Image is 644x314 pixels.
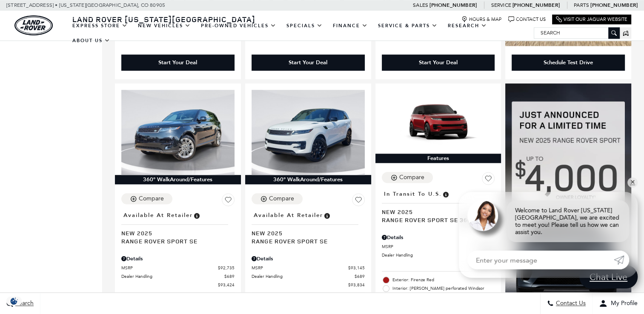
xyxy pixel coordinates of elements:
[14,15,53,35] a: land-rover
[289,59,327,66] div: Start Your Deal
[218,265,235,271] span: $92,735
[328,18,373,33] a: Finance
[252,209,365,245] a: Available at RetailerNew 2025Range Rover Sport SE
[382,234,495,241] div: Pricing Details - Range Rover Sport SE 360PS
[4,297,24,305] section: Click to Open Cookie Consent Modal
[218,282,235,288] span: $93,424
[491,2,511,8] span: Service
[614,251,629,269] a: Submit
[252,273,365,280] a: Dealer Handling $689
[382,188,495,224] a: In Transit to U.S.New 2025Range Rover Sport SE 360PS
[512,54,625,71] div: Schedule Test Drive
[121,90,235,174] img: 2025 LAND ROVER Range Rover Sport SE
[123,211,193,220] span: Available at Retailer
[121,54,235,71] div: Start Your Deal
[158,59,197,66] div: Start Your Deal
[482,172,495,188] button: Save Vehicle
[352,193,365,209] button: Save Vehicle
[121,255,235,263] div: Pricing Details - Range Rover Sport SE
[375,154,501,163] div: Features
[67,33,115,48] a: About Us
[574,2,589,8] span: Parts
[382,252,485,258] span: Dealer Handling
[121,229,228,237] span: New 2025
[467,200,498,231] img: Agent profile photo
[121,265,218,271] span: MSRP
[382,90,495,153] img: 2025 LAND ROVER Range Rover Sport SE 360PS
[323,211,331,220] span: Vehicle is in stock and ready for immediate delivery. Due to demand, availability is subject to c...
[419,59,458,66] div: Start Your Deal
[554,300,586,307] span: Contact Us
[67,18,534,48] nav: Main Navigation
[121,265,235,271] a: MSRP $92,735
[252,282,365,288] a: $93,834
[392,284,495,301] span: Interior: [PERSON_NAME] perforated Windsor leather seats with [PERSON_NAME] interior
[590,2,638,9] a: [PHONE_NUMBER]
[382,208,489,216] span: New 2025
[254,211,323,220] span: Available at Retailer
[252,265,348,271] span: MSRP
[252,265,365,271] a: MSRP $93,145
[443,18,492,33] a: Research
[373,18,443,33] a: Service & Parts
[382,243,478,250] span: MSRP
[592,293,644,314] button: Open user profile menu
[544,59,593,66] div: Schedule Test Drive
[121,209,235,245] a: Available at RetailerNew 2025Range Rover Sport SE
[512,2,560,9] a: [PHONE_NUMBER]
[269,195,294,203] div: Compare
[382,216,489,224] span: Range Rover Sport SE 360PS
[442,189,449,199] span: Vehicle has shipped from factory of origin. Estimated time of delivery to Retailer is on average ...
[252,54,365,71] div: Start Your Deal
[382,243,495,250] a: MSRP $93,420
[224,273,235,280] span: $689
[382,260,495,267] a: $94,109
[222,193,235,209] button: Save Vehicle
[121,282,235,288] a: $93,424
[252,90,365,174] img: 2025 LAND ROVER Range Rover Sport SE
[281,18,328,33] a: Specials
[121,273,235,280] a: Dealer Handling $689
[115,175,241,184] div: 360° WalkAround/Features
[139,195,164,203] div: Compare
[252,273,355,280] span: Dealer Handling
[507,200,629,242] div: Welcome to Land Rover [US_STATE][GEOGRAPHIC_DATA], we are excited to meet you! Please tell us how...
[355,273,365,280] span: $689
[384,189,442,199] span: In Transit to U.S.
[67,18,133,33] a: EXPRESS STORE
[121,237,228,245] span: Range Rover Sport SE
[348,265,365,271] span: $93,145
[193,211,200,220] span: Vehicle is in stock and ready for immediate delivery. Due to demand, availability is subject to c...
[196,18,281,33] a: Pre-Owned Vehicles
[4,297,24,305] img: Opt-Out Icon
[467,251,614,269] input: Enter your message
[72,14,255,24] span: Land Rover [US_STATE][GEOGRAPHIC_DATA]
[382,172,433,183] button: Compare Vehicle
[461,16,502,23] a: Hours & Map
[508,16,546,23] a: Contact Us
[245,175,371,184] div: 360° WalkAround/Features
[429,2,477,9] a: [PHONE_NUMBER]
[534,28,619,38] input: Search
[252,193,303,204] button: Compare Vehicle
[121,273,224,280] span: Dealer Handling
[121,193,172,204] button: Compare Vehicle
[399,174,424,181] div: Compare
[67,14,260,24] a: Land Rover [US_STATE][GEOGRAPHIC_DATA]
[6,2,165,8] a: [STREET_ADDRESS] • [US_STATE][GEOGRAPHIC_DATA], CO 80905
[252,229,358,237] span: New 2025
[413,2,428,8] span: Sales
[133,18,196,33] a: New Vehicles
[382,54,495,71] div: Start Your Deal
[14,15,53,35] img: Land Rover
[252,255,365,263] div: Pricing Details - Range Rover Sport SE
[556,16,627,23] a: Visit Our Jaguar Website
[392,276,495,284] span: Exterior: Firenze Red
[607,300,638,307] span: My Profile
[382,252,495,258] a: Dealer Handling $689
[252,237,358,245] span: Range Rover Sport SE
[348,282,365,288] span: $93,834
